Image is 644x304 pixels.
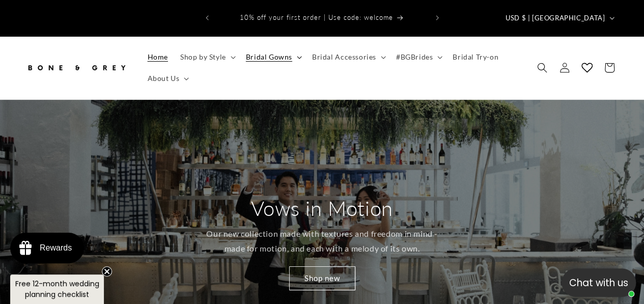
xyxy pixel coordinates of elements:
[142,46,174,68] a: Home
[506,13,605,23] span: USD $ | [GEOGRAPHIC_DATA]
[453,52,498,62] span: Bridal Try-on
[531,57,553,79] summary: Search
[10,274,104,304] div: Free 12-month wedding planning checklistClose teaser
[25,57,127,79] img: Bone and Grey Bridal
[312,52,376,62] span: Bridal Accessories
[148,52,168,62] span: Home
[562,268,636,297] button: Open chatbox
[15,279,99,299] span: Free 12-month wedding planning checklist
[426,8,449,27] button: Next announcement
[22,52,131,82] a: Bone and Grey Bridal
[396,52,433,62] span: #BGBrides
[201,227,443,256] p: Our new collection made with textures and freedom in mind - made for motion, and each with a melo...
[174,46,240,68] summary: Shop by Style
[240,46,306,68] summary: Bridal Gowns
[289,266,355,290] a: Shop new
[499,8,619,27] button: USD $ | [GEOGRAPHIC_DATA]
[102,266,112,277] button: Close teaser
[562,275,636,290] p: Chat with us
[446,46,505,68] a: Bridal Try-on
[240,13,393,21] span: 10% off your first order | Use code: welcome
[196,8,218,27] button: Previous announcement
[251,195,393,222] h2: Vows in Motion
[306,46,390,68] summary: Bridal Accessories
[180,52,226,62] span: Shop by Style
[246,52,292,62] span: Bridal Gowns
[148,74,180,83] span: About Us
[142,68,193,89] summary: About Us
[40,243,72,253] div: Rewards
[390,46,446,68] summary: #BGBrides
